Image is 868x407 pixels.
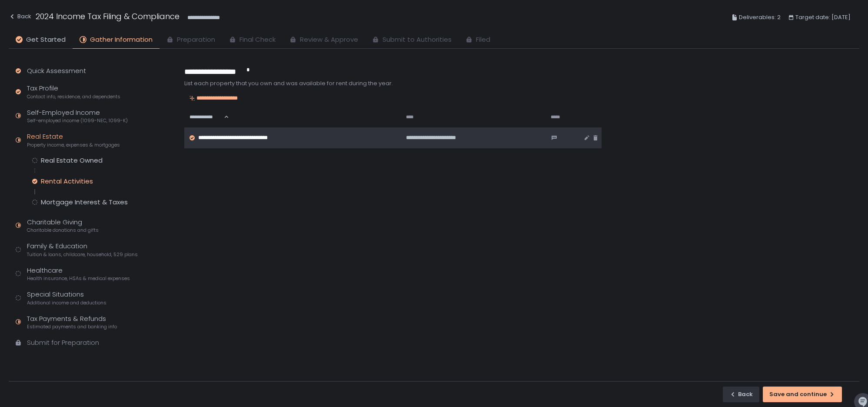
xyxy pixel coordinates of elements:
[41,198,128,207] div: Mortgage Interest & Taxes
[26,35,66,45] span: Get Started
[27,83,120,100] div: Tax Profile
[27,227,99,234] span: Charitable donations and gifts
[27,217,99,234] div: Charitable Giving
[729,390,753,398] div: Back
[9,10,31,25] button: Back
[27,275,130,282] span: Health insurance, HSAs & medical expenses
[41,156,103,165] div: Real Estate Owned
[27,290,106,306] div: Special Situations
[27,93,120,100] span: Contact info, residence, and dependents
[27,142,120,148] span: Property income, expenses & mortgages
[739,12,781,23] span: Deliverables: 2
[382,35,452,45] span: Submit to Authorities
[27,241,138,258] div: Family & Education
[27,117,128,124] span: Self-employed income (1099-NEC, 1099-K)
[27,314,117,330] div: Tax Payments & Refunds
[184,80,602,87] div: List each property that you own and was available for rent during the year.
[723,387,759,402] button: Back
[9,11,31,22] div: Back
[769,390,835,398] div: Save and continue
[27,132,120,148] div: Real Estate
[476,35,490,45] span: Filed
[27,300,106,306] span: Additional income and deductions
[27,266,130,282] div: Healthcare
[90,35,153,45] span: Gather Information
[27,338,99,348] div: Submit for Preparation
[27,108,128,124] div: Self-Employed Income
[27,66,86,76] div: Quick Assessment
[36,10,180,22] h1: 2024 Income Tax Filing & Compliance
[27,251,138,258] span: Tuition & loans, childcare, household, 529 plans
[177,35,215,45] span: Preparation
[300,35,358,45] span: Review & Approve
[763,387,842,402] button: Save and continue
[795,12,851,23] span: Target date: [DATE]
[41,177,93,186] div: Rental Activities
[27,324,117,330] span: Estimated payments and banking info
[239,35,276,45] span: Final Check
